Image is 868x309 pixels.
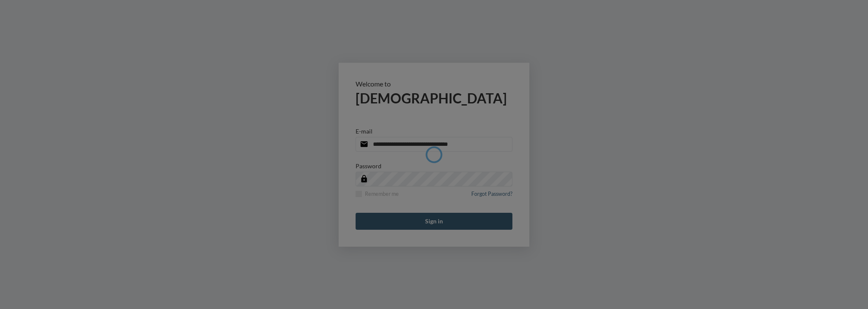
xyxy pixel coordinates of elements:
[356,128,373,135] p: E-mail
[356,90,512,106] h2: [DEMOGRAPHIC_DATA]
[356,191,399,197] label: Remember me
[356,162,381,170] p: Password
[471,191,512,202] a: Forgot Password?
[356,213,512,230] button: Sign in
[356,80,512,88] p: Welcome to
